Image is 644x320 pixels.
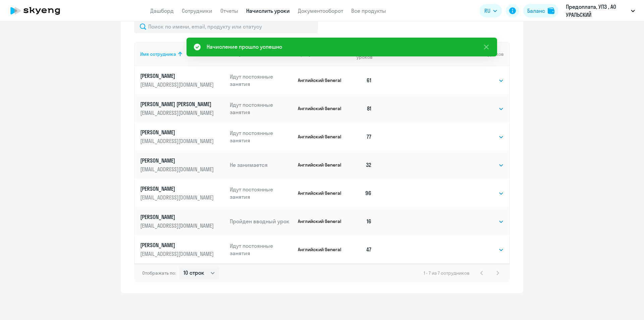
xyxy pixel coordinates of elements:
p: Идут постоянные занятия [230,73,293,88]
a: Отчеты [220,7,238,14]
p: [EMAIL_ADDRESS][DOMAIN_NAME] [140,250,215,258]
p: Английский General [298,105,343,111]
div: Начисление прошло успешно [207,43,282,51]
p: Предоплата, УПЗ , АО УРАЛЬСКИЙ ПРИБОРОСТРОИТЕЛЬНЫЙ ЗАВОД, АО [566,3,628,19]
p: Английский General [298,190,343,196]
p: Идут постоянные занятия [230,186,293,200]
p: [EMAIL_ADDRESS][DOMAIN_NAME] [140,166,215,173]
div: Баланс [527,7,545,15]
a: [PERSON_NAME][EMAIL_ADDRESS][DOMAIN_NAME] [140,241,224,258]
a: [PERSON_NAME] [PERSON_NAME][EMAIL_ADDRESS][DOMAIN_NAME] [140,100,224,117]
span: RU [484,7,490,15]
span: Отображать по: [142,270,176,276]
img: balance [548,7,554,14]
a: Документооборот [298,7,343,14]
p: Не занимается [230,161,293,169]
p: [EMAIL_ADDRESS][DOMAIN_NAME] [140,109,215,117]
p: [PERSON_NAME] [140,72,215,80]
p: [PERSON_NAME] [140,213,215,221]
div: Имя сотрудника [140,51,224,57]
p: Английский General [298,134,343,140]
td: 32 [343,151,377,179]
a: [PERSON_NAME][EMAIL_ADDRESS][DOMAIN_NAME] [140,213,224,229]
p: Английский General [298,246,343,253]
td: 47 [343,235,377,264]
div: Продукт [298,51,343,57]
p: [PERSON_NAME] [140,129,215,136]
a: Сотрудники [182,7,212,14]
td: 61 [343,66,377,94]
button: Предоплата, УПЗ , АО УРАЛЬСКИЙ ПРИБОРОСТРОИТЕЛЬНЫЙ ЗАВОД, АО [562,3,638,19]
div: Имя сотрудника [140,51,176,57]
a: [PERSON_NAME][EMAIL_ADDRESS][DOMAIN_NAME] [140,157,224,173]
input: Поиск по имени, email, продукту или статусу [134,20,318,33]
a: Дашборд [150,7,174,14]
p: [PERSON_NAME] [140,157,215,164]
p: [EMAIL_ADDRESS][DOMAIN_NAME] [140,222,215,229]
td: 16 [343,207,377,235]
p: Английский General [298,162,343,168]
p: [EMAIL_ADDRESS][DOMAIN_NAME] [140,81,215,88]
p: [PERSON_NAME] [140,185,215,192]
p: [PERSON_NAME] [140,241,215,249]
a: [PERSON_NAME][EMAIL_ADDRESS][DOMAIN_NAME] [140,72,224,88]
button: RU [480,4,502,17]
a: [PERSON_NAME][EMAIL_ADDRESS][DOMAIN_NAME] [140,185,224,201]
td: 81 [343,94,377,123]
p: [PERSON_NAME] [PERSON_NAME] [140,100,215,108]
p: [EMAIL_ADDRESS][DOMAIN_NAME] [140,194,215,201]
button: Балансbalance [523,4,558,17]
p: Английский General [298,218,343,224]
span: 1 - 7 из 7 сотрудников [424,270,470,276]
td: 96 [343,179,377,207]
p: Идут постоянные занятия [230,242,293,257]
a: Все продукты [351,7,386,14]
p: Идут постоянные занятия [230,101,293,116]
p: Пройден вводный урок [230,218,293,225]
td: 77 [343,123,377,151]
a: Начислить уроки [246,7,290,14]
p: Идут постоянные занятия [230,129,293,144]
a: [PERSON_NAME][EMAIL_ADDRESS][DOMAIN_NAME] [140,129,224,145]
p: [EMAIL_ADDRESS][DOMAIN_NAME] [140,137,215,145]
p: Английский General [298,77,343,83]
